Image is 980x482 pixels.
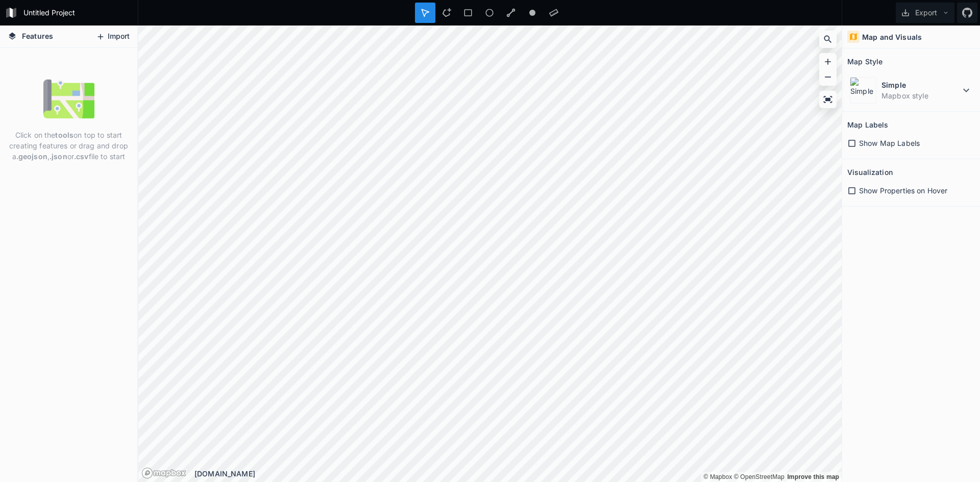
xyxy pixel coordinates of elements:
span: Show Map Labels [859,138,920,148]
a: Mapbox [703,473,732,480]
strong: .csv [74,152,89,161]
strong: .json [50,152,67,161]
p: Click on the on top to start creating features or drag and drop a , or file to start [8,130,130,162]
h2: Visualization [847,164,893,180]
h2: Map Labels [847,117,888,133]
dd: Mapbox style [881,90,960,101]
img: Simple [850,77,876,104]
h4: Map and Visuals [862,32,922,42]
img: empty [43,73,94,124]
a: Map feedback [787,473,839,480]
h2: Map Style [847,54,883,69]
button: Import [91,29,135,45]
div: [DOMAIN_NAME] [194,468,842,479]
span: Show Properties on Hover [859,185,947,196]
a: Mapbox logo [141,467,186,479]
dt: Simple [881,80,960,90]
strong: .geojson [16,152,47,161]
span: Features [22,31,53,41]
a: OpenStreetMap [734,473,785,480]
strong: tools [55,131,73,139]
button: Export [896,3,954,23]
